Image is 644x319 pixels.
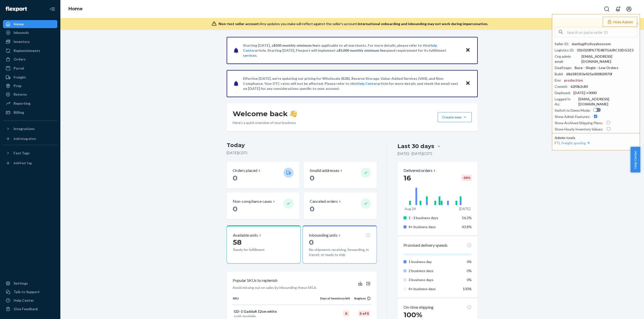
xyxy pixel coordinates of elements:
a: Home [3,20,57,28]
span: $5,000 monthly minimum fee [338,48,385,52]
p: 2 business days [409,268,458,273]
div: Parcel [14,66,24,71]
p: Orders placed [233,168,257,173]
button: Fast Tags [3,149,57,157]
button: Talk to Support [3,288,57,296]
div: [EMAIL_ADDRESS][DOMAIN_NAME] [581,54,637,64]
div: Reporting [14,101,30,106]
div: Returns [14,92,27,97]
p: Here’s a quick overview of your business [233,120,297,125]
img: Flexport logo [6,7,27,12]
span: $500 monthly minimum fee [273,43,318,47]
a: FTL Freight quoting [555,141,591,145]
p: GD-1 Gaddafi 12cm white [234,309,319,314]
button: Open Search Box [602,4,612,14]
div: 68d2855f3e425e00082f870f [566,72,612,77]
p: sold · available [234,314,319,318]
div: Add Integration [14,137,36,141]
p: 1 business day [409,259,458,264]
div: Talk to Support [14,289,40,294]
p: Non-compliance cases [233,199,272,204]
span: 0% [467,269,472,273]
a: Inventory [3,38,57,46]
span: 58 [233,238,242,246]
th: Days of inventory left [320,296,350,305]
div: Last 30 days [397,142,434,150]
div: Logistics ID : [555,48,574,53]
a: Settings [3,279,57,287]
a: Home [68,6,83,12]
div: Prep [14,83,21,88]
button: Integrations [3,125,57,133]
p: Invalid addresses [310,168,339,173]
span: 100% [404,310,422,319]
div: Deployed : [555,90,571,95]
a: Billing [3,108,57,116]
span: 0 [243,314,244,318]
a: Add Fast Tag [3,159,57,167]
p: Available units [233,232,258,238]
div: Inbounds [14,30,29,35]
span: 0 [309,238,314,246]
a: Returns [3,90,57,98]
div: 62f0b2c80 [571,84,588,89]
div: Settings [14,281,28,286]
span: Non-test seller account: [219,22,260,26]
p: 4+ business days [409,224,458,229]
button: Canceled orders 0 [304,193,377,219]
p: On-time shipping [404,304,433,310]
div: Logged In As : [555,97,576,107]
p: [DATE] - [DATE] ( CDT ) [397,151,432,156]
button: Help Center [630,147,640,172]
span: 0 [233,174,237,182]
button: Orders placed 0 [227,162,300,188]
button: Hide Admin [603,17,637,27]
div: Show Admin Features : [555,114,590,119]
p: Ready for fulfillment [233,247,279,252]
div: Add Fast Tag [14,161,32,165]
span: 0% [467,260,472,264]
button: Open notifications [613,4,623,14]
p: Aug 24 [405,206,416,211]
input: Search or paste seller ID [567,27,637,37]
div: Replenishments [14,48,40,53]
p: No shipments receiving, forwarding, in transit, or ready to ship [309,247,370,257]
div: Help Center [14,298,34,303]
a: Replenishments [3,47,57,55]
button: Available units58Ready for fulfillment [227,225,301,264]
div: Show Archived Shipping Plans : [555,120,603,125]
div: Base - Single - Low Orders [575,65,618,70]
button: Non-compliance cases 0 [227,193,300,219]
p: Admin tools [555,135,637,140]
th: SKU [233,296,320,305]
div: [DATE] +0000 [573,90,596,95]
button: Delivered orders [404,168,436,173]
button: Give Feedback [3,305,57,313]
div: Any updates you make will reflect against the seller's account. [219,21,488,26]
button: Close [465,80,471,87]
button: Create new [438,112,472,122]
h3: Today [227,141,377,149]
div: Fast Tags [14,151,30,156]
p: Inbounding units [309,232,338,238]
div: Orders [14,57,26,62]
div: Billing [14,110,24,115]
button: Open account menu [624,4,634,14]
button: Invalid addresses 0 [304,162,377,188]
div: Switch to Demo Mode : [555,108,591,113]
button: Close Navigation [47,4,57,14]
div: production [564,78,583,83]
p: Starting [DATE], a is applicable to all merchants. For more details, please refer to this article... [243,43,461,58]
div: Home [14,22,24,27]
div: danilagiftsllcyahoocom [572,41,611,46]
span: International onboarding and inbounding may not work during impersonation. [358,22,488,26]
div: -59 % [462,175,472,181]
div: 0 [343,310,349,316]
div: Give Feedback [14,306,38,311]
span: 43.8% [462,225,472,229]
div: 0 of 5 [358,310,370,316]
span: 0 [310,205,314,213]
p: Popular SKUs to replenish [233,278,277,283]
